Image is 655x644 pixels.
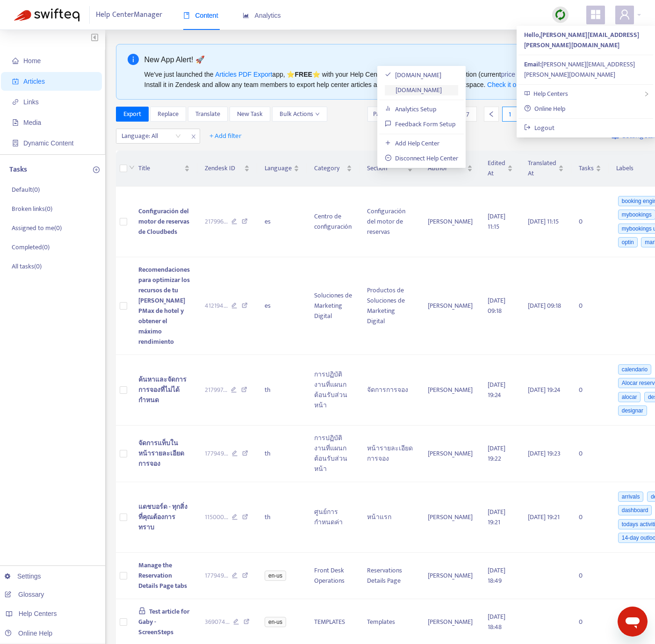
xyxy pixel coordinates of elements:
[360,257,420,355] td: Productos de Soluciones de Marketing Digital
[488,158,505,179] span: Edited At
[12,223,62,233] p: Assigned to me ( 0 )
[138,438,184,469] span: จัดการแท็บในหน้ารายละเอียดการจอง
[205,163,243,174] span: Zendesk ID
[209,130,242,142] span: + Add filter
[183,12,218,19] span: Content
[487,81,524,88] a: Check it out!
[230,107,270,122] button: New Task
[12,99,19,105] span: link
[420,151,480,187] th: Author
[205,512,228,522] span: 115000 ...
[571,187,609,257] td: 0
[524,103,565,114] a: Online Help
[360,482,420,553] td: หน้าแรก
[23,78,45,85] span: Articles
[205,301,228,311] span: 412194 ...
[428,163,465,174] span: Author
[23,119,41,126] span: Media
[12,78,19,85] span: account-book
[138,607,146,615] span: lock
[579,163,594,174] span: Tasks
[138,374,187,405] span: ค้นหาและจัดการการจองที่ไม่ได้กำหนด
[116,107,149,122] button: Export
[618,392,641,402] span: alocar
[243,12,281,19] span: Analytics
[138,560,187,591] span: Manage the Reservation Details Page tabs
[257,151,307,187] th: Language
[385,138,439,149] a: Add Help Center
[420,355,480,426] td: [PERSON_NAME]
[265,163,292,174] span: Language
[590,9,601,20] span: appstore
[618,492,644,502] span: arrivals
[501,71,533,78] a: price plans
[488,611,505,632] span: [DATE] 18:48
[138,163,182,174] span: Title
[138,501,187,533] span: แดชบอร์ด - ทุกสิ่งที่คุณต้องการทราบ
[307,151,360,187] th: Category
[571,151,609,187] th: Tasks
[257,482,307,553] td: th
[205,571,228,581] span: 177949 ...
[138,606,190,637] span: Test article for Gaby - ScreenSteps
[12,185,40,195] p: Default ( 0 )
[202,129,249,144] button: + Add filter
[307,355,360,426] td: การปฏิบัติงานที่แผนกต้อนรับส่วนหน้า
[280,109,320,119] span: Bulk Actions
[528,216,559,227] span: [DATE] 11:15
[571,257,609,355] td: 0
[307,553,360,599] td: Front Desk Operations
[205,449,228,459] span: 177949 ...
[524,123,554,133] a: Logout
[19,610,57,617] span: Help Centers
[195,109,220,119] span: Translate
[150,107,186,122] button: Replace
[528,158,556,179] span: Translated At
[5,591,44,598] a: Glossary
[215,71,272,78] a: Articles PDF Export
[93,166,100,173] span: plus-circle
[272,107,327,122] button: Bulk Actionsdown
[488,111,495,117] span: left
[488,443,505,464] span: [DATE] 19:22
[187,131,200,142] span: close
[12,204,52,214] p: Broken links ( 0 )
[488,295,505,316] span: [DATE] 09:18
[618,607,648,637] iframe: Button to launch messaging window
[420,553,480,599] td: [PERSON_NAME]
[528,512,560,522] span: [DATE] 19:21
[183,12,190,19] span: book
[488,211,505,232] span: [DATE] 11:15
[420,426,480,482] td: [PERSON_NAME]
[5,572,41,580] a: Settings
[257,187,307,257] td: es
[528,448,561,459] span: [DATE] 19:23
[488,507,505,528] span: [DATE] 19:21
[314,163,345,174] span: Category
[14,8,79,22] img: Swifteq
[23,57,41,65] span: Home
[360,187,420,257] td: Configuración del motor de reservas
[571,553,609,599] td: 0
[128,54,139,65] span: info-circle
[571,355,609,426] td: 0
[131,151,197,187] th: Title
[524,29,639,51] strong: Hello, [PERSON_NAME][EMAIL_ADDRESS][PERSON_NAME][DOMAIN_NAME]
[12,242,50,252] p: Completed ( 0 )
[618,405,647,416] span: designar
[360,355,420,426] td: จัดการการจอง
[502,107,517,122] div: 1
[420,482,480,553] td: [PERSON_NAME]
[23,98,39,106] span: Links
[12,140,19,146] span: container
[420,187,480,257] td: [PERSON_NAME]
[265,617,286,627] span: en-us
[420,257,480,355] td: [PERSON_NAME]
[138,206,189,237] span: Configuración del motor de reservas de Cloudbeds
[367,163,405,174] span: Section
[205,617,230,627] span: 369074 ...
[12,119,19,126] span: file-image
[257,355,307,426] td: th
[554,9,566,21] img: sync.dc5367851b00ba804db3.png
[360,426,420,482] td: หน้ารายละเอียดการจอง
